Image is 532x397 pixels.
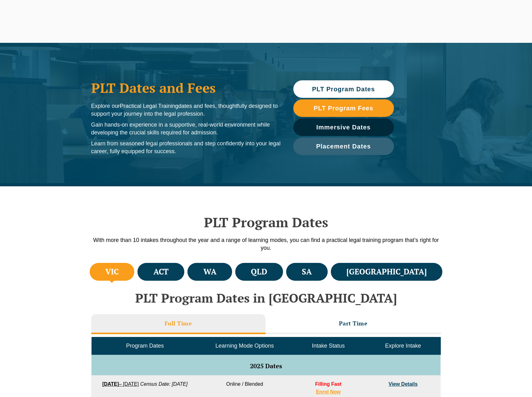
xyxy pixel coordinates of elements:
[140,381,188,387] em: Census Date: [DATE]
[165,320,192,327] h3: Full Time
[293,118,394,136] a: Immersive Dates
[293,138,394,155] a: Placement Dates
[88,291,444,305] h2: PLT Program Dates in [GEOGRAPHIC_DATA]
[153,267,169,277] h4: ACT
[251,267,267,277] h4: QLD
[105,267,119,277] h4: VIC
[316,389,341,394] a: Enrol Now
[91,80,281,96] h1: PLT Dates and Fees
[312,343,345,349] span: Intake Status
[250,362,282,370] span: 2025 Dates
[312,86,375,92] span: PLT Program Dates
[216,343,274,349] span: Learning Mode Options
[102,381,119,387] strong: [DATE]
[385,343,421,349] span: Explore Intake
[346,267,427,277] h4: [GEOGRAPHIC_DATA]
[91,140,281,155] p: Learn from seasoned legal professionals and step confidently into your legal career, fully equipp...
[293,99,394,117] a: PLT Program Fees
[120,103,178,109] span: Practical Legal Training
[316,124,371,130] span: Immersive Dates
[314,105,373,111] span: PLT Program Fees
[91,121,281,137] p: Gain hands-on experience in a supportive, real-world environment while developing the crucial ski...
[302,267,312,277] h4: SA
[293,80,394,98] a: PLT Program Dates
[88,236,444,252] p: With more than 10 intakes throughout the year and a range of learning modes, you can find a pract...
[203,267,216,277] h4: WA
[126,343,164,349] span: Program Dates
[316,143,371,149] span: Placement Dates
[389,381,418,387] a: View Details
[339,320,368,327] h3: Part Time
[91,102,281,118] p: Explore our dates and fees, thoughtfully designed to support your journey into the legal profession.
[88,214,444,230] h2: PLT Program Dates
[315,381,341,387] span: Filling Fast
[102,381,139,387] a: [DATE]– [DATE]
